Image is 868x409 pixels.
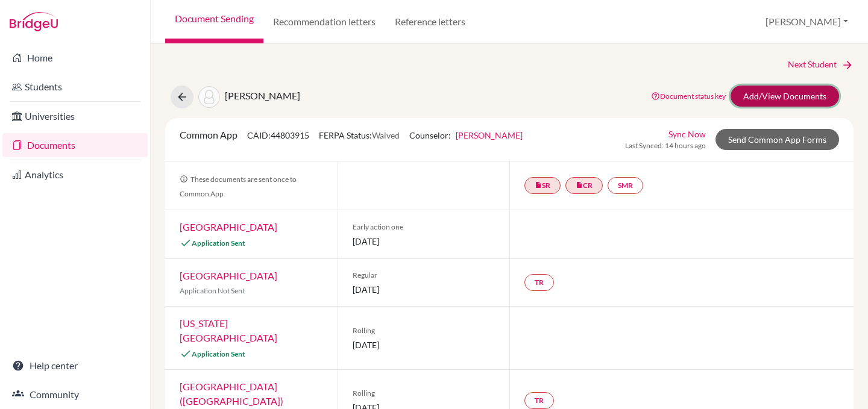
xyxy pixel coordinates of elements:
span: Rolling [353,325,495,336]
a: Documents [2,133,148,157]
a: [GEOGRAPHIC_DATA] ([GEOGRAPHIC_DATA]) [180,381,283,407]
span: [DATE] [353,235,495,248]
a: insert_drive_fileCR [565,177,603,194]
span: Application Not Sent [180,286,245,295]
img: Bridge-U [10,12,58,31]
span: CAID: 44803915 [247,130,309,140]
span: Last Synced: 14 hours ago [625,140,706,151]
span: [PERSON_NAME] [225,90,300,101]
a: [US_STATE][GEOGRAPHIC_DATA] [180,317,277,343]
a: Add/View Documents [731,86,839,107]
a: Help center [2,354,148,378]
span: Application Sent [192,349,245,358]
a: Sync Now [668,128,706,140]
a: Universities [2,104,148,128]
a: TR [524,392,554,409]
span: [DATE] [353,339,495,351]
span: These documents are sent once to Common App [180,175,297,198]
a: Analytics [2,163,148,187]
i: insert_drive_file [535,181,542,189]
span: Rolling [353,388,495,399]
a: [GEOGRAPHIC_DATA] [180,221,277,233]
a: Community [2,382,148,407]
span: FERPA Status: [319,130,400,140]
button: [PERSON_NAME] [760,10,854,33]
span: [DATE] [353,283,495,296]
a: SMR [608,177,643,194]
a: Next Student [788,58,854,71]
a: insert_drive_fileSR [524,177,561,194]
a: [GEOGRAPHIC_DATA] [180,270,277,281]
span: Waived [372,130,400,140]
span: Common App [180,129,237,140]
span: Counselor: [409,130,523,140]
a: Send Common App Forms [715,129,839,150]
i: insert_drive_file [576,181,583,189]
a: Students [2,75,148,99]
a: TR [524,274,554,291]
a: [PERSON_NAME] [456,130,523,140]
a: Home [2,46,148,70]
span: Regular [353,270,495,281]
span: Early action one [353,222,495,233]
a: Document status key [651,92,726,101]
span: Application Sent [192,239,245,248]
